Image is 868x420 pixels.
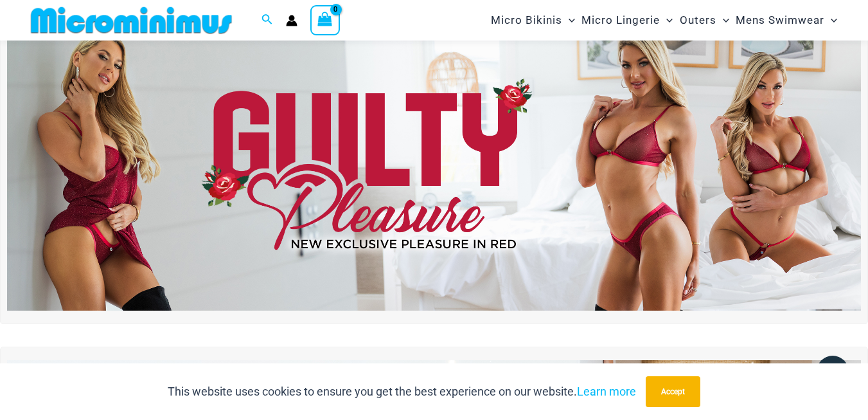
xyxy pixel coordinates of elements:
a: Micro BikinisMenu ToggleMenu Toggle [488,4,578,37]
p: This website uses cookies to ensure you get the best experience on our website. [168,382,636,401]
a: Micro LingerieMenu ToggleMenu Toggle [578,4,676,37]
span: Menu Toggle [562,4,575,37]
a: Mens SwimwearMenu ToggleMenu Toggle [732,4,840,37]
a: OutersMenu ToggleMenu Toggle [677,4,732,37]
span: Menu Toggle [716,4,729,37]
button: Accept [646,376,700,407]
a: View Shopping Cart, empty [310,5,340,35]
img: Guilty Pleasures Red Lingerie [7,21,861,311]
span: Menu Toggle [660,4,673,37]
span: Outers [680,4,716,37]
span: Micro Lingerie [581,4,660,37]
span: Menu Toggle [824,4,837,37]
a: Search icon link [261,12,273,28]
img: MM SHOP LOGO FLAT [26,6,237,35]
nav: Site Navigation [486,2,842,39]
span: Micro Bikinis [491,4,562,37]
a: Account icon link [286,15,297,26]
span: Mens Swimwear [736,4,824,37]
a: Learn more [577,385,636,398]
